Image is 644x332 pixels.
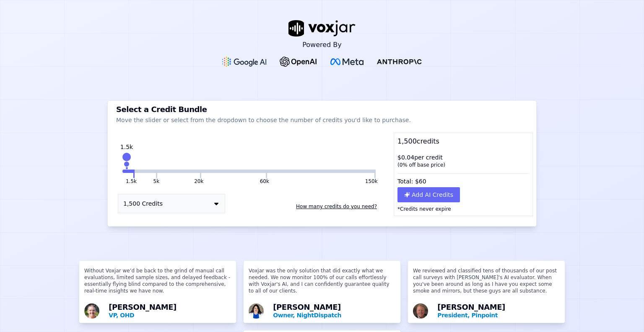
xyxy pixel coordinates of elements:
button: 150k [267,170,374,173]
div: Total: $ 60 [394,172,532,187]
button: 20k [157,170,200,173]
button: 60k [260,178,269,185]
button: 20k [194,178,203,185]
button: 1.5k [126,178,137,185]
div: 1,500 credits [394,133,532,150]
p: President, Pinpoint [437,311,560,319]
img: OpenAI Logo [280,57,317,67]
div: 1.5k [120,143,133,151]
button: 5k [153,178,160,185]
p: We reviewed and classified tens of thousands of our post call surveys with [PERSON_NAME]'s AI eva... [413,267,560,301]
p: Move the slider or select from the dropdown to choose the number of credits you'd like to purchase. [116,116,528,124]
button: Add AI Credits [397,187,460,202]
p: Powered By [302,40,342,50]
img: Google gemini Logo [222,57,267,67]
div: ( 0 % off base price) [397,162,529,168]
img: Meta Logo [330,58,364,65]
div: [PERSON_NAME] [273,303,395,319]
div: $ 0.04 per credit [394,150,532,172]
img: voxjar logo [288,20,356,37]
p: Voxjar was the only solution that did exactly what we needed. We now monitor 100% of our calls ef... [249,267,395,301]
img: Avatar [84,303,99,319]
button: How many credits do you need? [293,200,380,213]
img: Avatar [249,303,264,319]
p: Without Voxjar we’d be back to the grind of manual call evaluations, limited sample sizes, and de... [84,267,231,301]
p: Owner, NightDispatch [273,311,395,319]
button: 1.5k [122,170,133,173]
h3: Select a Credit Bundle [116,106,528,113]
button: 1,500 Credits [118,194,225,213]
button: 5k [135,170,156,173]
div: [PERSON_NAME] [437,303,560,319]
p: *Credits never expire [394,202,532,216]
p: VP, OHD [109,311,231,319]
button: 150k [365,178,378,185]
div: [PERSON_NAME] [109,303,231,319]
button: 60k [201,170,265,173]
img: Avatar [413,303,428,319]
